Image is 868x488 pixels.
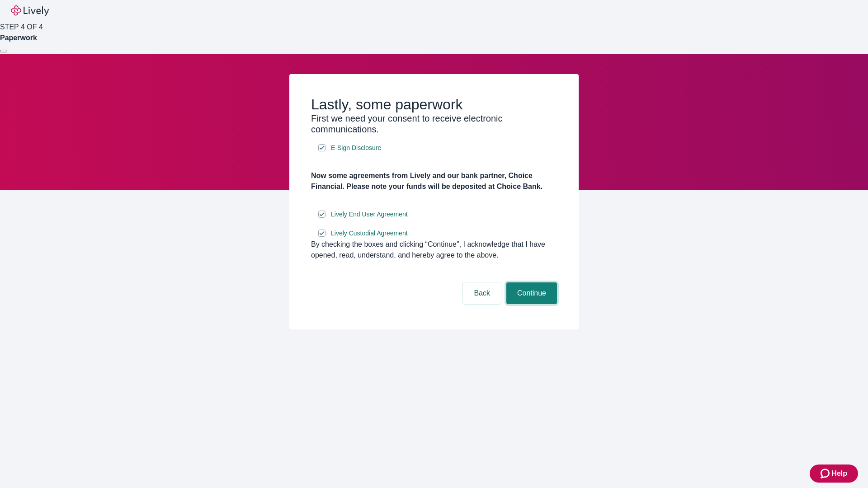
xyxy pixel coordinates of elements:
svg: Zendesk support icon [821,468,831,479]
h2: Lastly, some paperwork [311,96,557,113]
a: e-sign disclosure document [329,209,410,220]
h3: First we need your consent to receive electronic communications. [311,113,557,135]
a: e-sign disclosure document [329,228,410,239]
span: Lively Custodial Agreement [331,229,408,238]
div: By checking the boxes and clicking “Continue", I acknowledge that I have opened, read, understand... [311,239,557,261]
button: Back [463,282,501,304]
a: e-sign disclosure document [329,142,383,154]
button: Continue [506,282,557,304]
span: E-Sign Disclosure [331,143,381,153]
h4: Now some agreements from Lively and our bank partner, Choice Financial. Please note your funds wi... [311,170,557,192]
span: Help [831,468,847,479]
img: Lively [11,5,49,16]
button: Zendesk support iconHelp [810,465,858,483]
span: Lively End User Agreement [331,210,408,219]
